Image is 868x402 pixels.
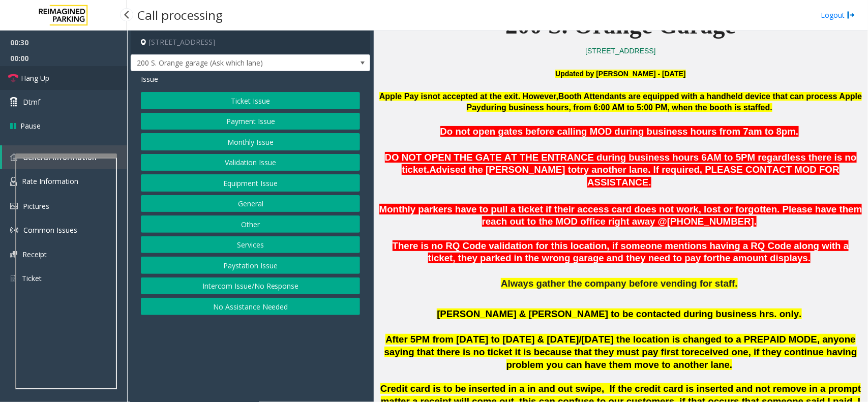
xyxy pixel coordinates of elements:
[141,113,360,130] button: Payment Issue
[141,154,360,171] button: Validation Issue
[141,215,360,233] button: Other
[21,73,49,83] span: Hang Up
[379,92,428,101] span: Apple Pay is
[384,334,856,357] span: After 5PM from [DATE] to [DATE] & [DATE]/[DATE] the location is changed to a PREPAID MODE, anyone...
[141,133,360,150] button: Monthly Issue
[506,347,857,370] span: received one, if they continue having problem you can have them move to another lane.
[379,204,862,227] span: Monthly parkers have to pull a ticket if their access card does not work, lost or forgotten. Plea...
[437,308,801,319] span: [PERSON_NAME] & [PERSON_NAME] to be contacted during business hrs. only.
[141,74,158,84] span: Issue
[141,298,360,315] button: No Assistance Needed
[555,70,685,78] b: Updated by [PERSON_NAME] - [DATE]
[23,97,40,107] span: Dtmf
[20,120,41,131] span: Pause
[518,92,558,101] span: . However,
[10,251,17,258] img: 'icon'
[385,152,857,175] span: DO NOT OPEN THE GATE AT THE ENTRANCE during business hours 6AM to 5PM regardless there is no ticket.
[796,126,798,137] span: .
[141,195,360,212] button: General
[429,164,577,175] span: Advised the [PERSON_NAME] to
[10,203,18,209] img: 'icon'
[821,10,855,20] a: Logout
[440,126,796,137] span: Do not open gates before calling MOD during business hours from 7am to 8pm
[577,164,840,188] span: try another lane. If required, PLEASE CONTACT MOD FOR ASSISTANCE.
[393,240,849,264] span: There is no RQ Code validation for this location, if someone mentions having a RQ Code along with...
[716,253,811,263] span: the amount displays.
[481,103,772,112] span: during business hours, from 6:00 AM to 5:00 PM, when the booth is staffed.
[10,177,17,186] img: 'icon'
[10,153,18,161] img: 'icon'
[10,274,17,283] img: 'icon'
[141,277,360,295] button: Intercom Issue/No Response
[131,30,370,54] h4: [STREET_ADDRESS]
[467,92,862,112] span: Booth Attendants are equipped with a handheld device that can process Apple Pay
[847,10,855,20] img: logout
[141,236,360,254] button: Services
[141,257,360,274] button: Paystation Issue
[428,92,518,101] span: not accepted at the exit
[10,226,18,234] img: 'icon'
[141,92,360,109] button: Ticket Issue
[585,47,655,55] a: [STREET_ADDRESS]
[23,152,97,162] span: General Information
[501,278,737,289] span: Always gather the company before vending for staff.
[131,55,322,71] span: 200 S. Orange garage (Ask which lane)
[141,174,360,192] button: Equipment Issue
[132,3,228,27] h3: Call processing
[2,145,127,169] a: General Information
